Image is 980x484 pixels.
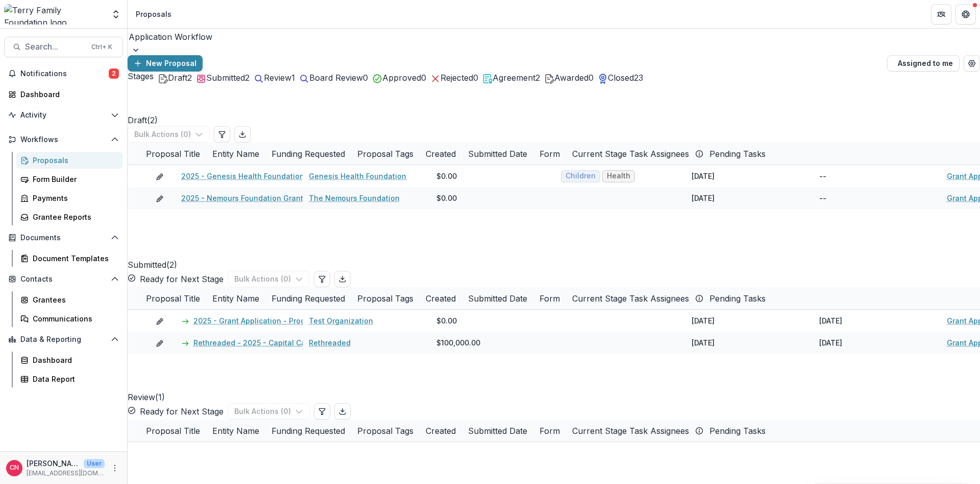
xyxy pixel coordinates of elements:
span: Workflows [20,135,107,144]
a: Grantee Reports [16,209,123,225]
div: Entity Name [206,143,265,165]
div: Created [420,425,462,437]
div: Current Stage Task Assignees [566,292,695,305]
div: Current Stage Task Assignees [566,287,703,309]
div: Payments [33,193,115,203]
button: Bulk Actions (0) [128,126,210,143]
div: [DATE] [819,315,842,326]
div: Created [420,287,462,309]
span: Stages [128,72,154,81]
span: $0.00 [436,315,457,326]
button: Bulk Actions (0) [228,271,310,287]
div: Form [533,425,566,437]
p: User [84,459,105,468]
span: Approved [382,73,421,83]
span: Draft [168,73,187,83]
div: Entity Name [206,420,265,442]
div: Current Stage Task Assignees [566,425,695,437]
span: Awarded [554,73,589,83]
div: Dashboard [20,89,115,100]
div: Current Stage Task Assignees [566,143,703,165]
span: 2 [535,73,540,83]
div: Funding Requested [265,287,351,309]
div: Ctrl + K [89,41,114,53]
button: Ready for Next Stage [128,405,224,418]
a: Rethreaded [309,337,351,348]
div: Proposal Title [140,287,206,309]
button: Board Review0 [299,72,368,84]
button: Get Help [955,4,976,25]
div: Grantee Reports [33,212,115,222]
span: Board Review [309,73,363,83]
div: Proposal Tags [351,425,420,437]
span: $100,000.00 [436,337,480,348]
div: Grantees [33,294,115,305]
span: Notifications [20,70,109,78]
div: Document Templates [33,253,115,264]
button: New Proposal [128,55,203,72]
button: edit [156,193,164,203]
div: Entity Name [206,287,265,309]
h2: Review ( 1 ) [128,354,165,403]
a: 2025 - Genesis Health Foundation - Program or Project [181,171,378,181]
div: Proposal Title [140,148,206,160]
div: Proposals [136,9,171,19]
span: Health [607,172,630,180]
img: Terry Family Foundation logo [4,4,105,25]
span: Rejected [440,73,473,83]
div: Pending Tasks [703,148,772,160]
div: Funding Requested [265,425,351,437]
div: Proposal Title [140,292,206,305]
span: 0 [421,73,426,83]
button: Open entity switcher [109,4,123,25]
div: Submitted Date [462,143,533,165]
button: edit [156,337,164,348]
div: Pending Tasks [703,420,772,442]
div: Submitted Date [462,148,533,160]
span: Submitted [206,73,245,83]
button: Agreement2 [482,72,540,84]
span: Children [566,172,596,180]
div: Submitted Date [462,292,533,305]
button: Open Documents [4,229,123,246]
button: Open Workflows [4,131,123,148]
div: Pending Tasks [703,143,772,165]
span: 0 [589,73,594,83]
a: Test Organization [309,315,373,326]
span: 2 [245,73,250,83]
div: Proposal Tags [351,143,420,165]
span: $0.00 [436,193,457,203]
div: Current Stage Task Assignees [566,420,703,442]
div: Proposal Tags [351,287,420,309]
span: 23 [634,73,643,83]
button: Open Contacts [4,271,123,287]
div: Form [533,143,566,165]
a: Communications [16,310,123,327]
a: Document Templates [16,250,123,267]
span: Agreement [493,73,535,83]
span: Closed [608,73,634,83]
span: Search... [25,42,85,52]
div: Proposal Title [140,420,206,442]
button: Export table data [334,271,351,287]
h2: Submitted ( 2 ) [128,209,177,271]
button: edit [156,171,164,181]
a: Proposals [16,152,123,169]
button: Closed23 [598,72,643,84]
button: Review1 [254,72,295,84]
div: [DATE] [692,337,715,348]
div: Proposal Tags [351,292,420,305]
div: Entity Name [206,425,265,437]
div: -- [819,171,826,181]
button: Edit table settings [314,271,330,287]
div: Created [420,420,462,442]
div: Funding Requested [265,143,351,165]
div: Dashboard [33,355,115,365]
div: Created [420,148,462,160]
div: Form Builder [33,174,115,185]
span: 0 [473,73,478,83]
